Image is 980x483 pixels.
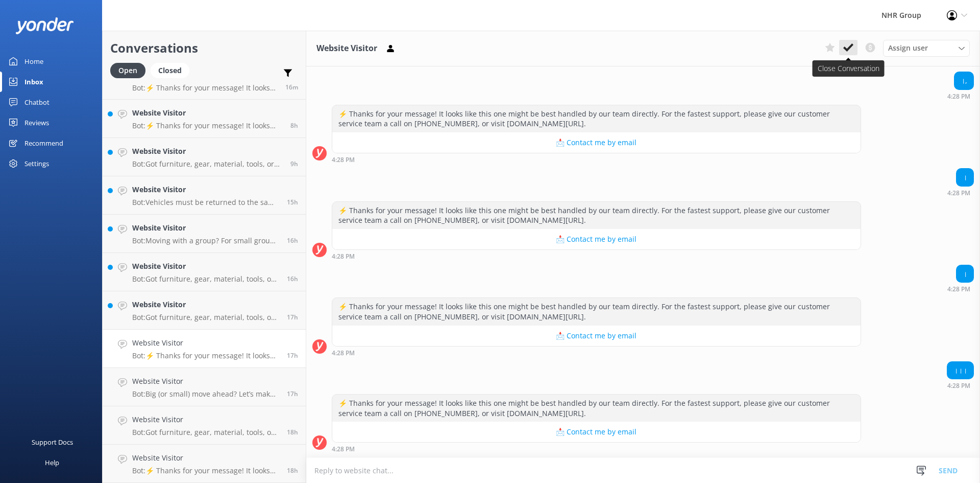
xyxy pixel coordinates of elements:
h4: Website Visitor [132,184,279,195]
img: yonder-white-logo.png [15,17,74,34]
span: Sep 29 2025 01:40am (UTC +13:00) Pacific/Auckland [290,121,298,130]
a: Closed [151,64,194,76]
span: Sep 28 2025 05:35pm (UTC +13:00) Pacific/Auckland [287,236,298,245]
p: Bot: Big (or small) move ahead? Let’s make sure you’ve got the right wheels. Take our quick quiz ... [132,389,279,399]
span: Sep 29 2025 12:55am (UTC +13:00) Pacific/Auckland [290,159,298,168]
strong: 4:28 PM [947,190,970,196]
div: Sep 28 2025 04:28pm (UTC +13:00) Pacific/Auckland [332,349,861,356]
h4: Website Visitor [132,414,279,425]
span: Sep 28 2025 06:30pm (UTC +13:00) Pacific/Auckland [287,198,298,206]
div: ।।। [947,362,973,379]
div: ।, [954,72,973,89]
p: Bot: ⚡ Thanks for your message! It looks like this one might be best handled by our team directly... [132,121,283,130]
p: Bot: ⚡ Thanks for your message! It looks like this one might be best handled by our team directly... [132,83,278,93]
strong: 4:28 PM [332,157,355,163]
div: Sep 28 2025 04:28pm (UTC +13:00) Pacific/Auckland [332,445,861,452]
p: Bot: Got furniture, gear, material, tools, or freight to move? Take our quiz to find the best veh... [132,313,279,322]
p: Bot: Moving with a group? For small groups of 1–5 people, you can enquire about our cars and SUVs... [132,236,279,245]
div: Sep 28 2025 04:28pm (UTC +13:00) Pacific/Auckland [947,93,974,100]
a: Website VisitorBot:Got furniture, gear, material, tools, or freight to move? Take our quiz to fin... [103,253,306,291]
a: Website VisitorBot:⚡ Thanks for your message! It looks like this one might be best handled by our... [103,100,306,138]
a: Website VisitorBot:Big (or small) move ahead? Let’s make sure you’ve got the right wheels. Take o... [103,368,306,406]
p: Bot: ⚡ Thanks for your message! It looks like this one might be best handled by our team directly... [132,466,279,475]
span: Sep 28 2025 04:28pm (UTC +13:00) Pacific/Auckland [287,351,298,360]
div: Assign User [883,40,970,56]
div: ⚡ Thanks for your message! It looks like this one might be best handled by our team directly. For... [332,395,861,422]
div: ⚡ Thanks for your message! It looks like this one might be best handled by our team directly. For... [332,202,861,229]
a: Website VisitorBot:Moving with a group? For small groups of 1–5 people, you can enquire about our... [103,215,306,253]
a: Website VisitorBot:Got furniture, gear, material, tools, or freight to move? Take our quiz to fin... [103,138,306,176]
a: Website VisitorBot:⚡ Thanks for your message! It looks like this one might be best handled by our... [103,330,306,368]
h4: Website Visitor [132,146,283,157]
p: Bot: Got furniture, gear, material, tools, or freight to move? Take our quiz to find the best veh... [132,159,283,169]
strong: 4:28 PM [947,94,970,100]
span: Sep 28 2025 04:16pm (UTC +13:00) Pacific/Auckland [287,389,298,398]
h4: Website Visitor [132,107,283,119]
strong: 4:28 PM [947,383,970,389]
div: Sep 28 2025 04:28pm (UTC +13:00) Pacific/Auckland [332,156,861,163]
div: Open [110,63,145,78]
div: Reviews [24,112,49,133]
span: Sep 28 2025 04:56pm (UTC +13:00) Pacific/Auckland [287,313,298,321]
strong: 4:27 PM [332,60,355,66]
div: Sep 28 2025 04:27pm (UTC +13:00) Pacific/Auckland [332,59,861,66]
div: Sep 28 2025 04:28pm (UTC +13:00) Pacific/Auckland [947,189,974,196]
div: । [957,265,973,283]
h4: Website Visitor [132,376,279,387]
span: Assign user [888,42,928,54]
a: Website VisitorBot:Got furniture, gear, material, tools, or freight to move? Take our quiz to fin... [103,291,306,330]
h4: Website Visitor [132,299,279,310]
div: ⚡ Thanks for your message! It looks like this one might be best handled by our team directly. For... [332,105,861,132]
h4: Website Visitor [132,222,279,234]
strong: 4:28 PM [332,350,355,356]
div: Sep 28 2025 04:28pm (UTC +13:00) Pacific/Auckland [947,285,974,292]
span: Sep 28 2025 05:10pm (UTC +13:00) Pacific/Auckland [287,274,298,283]
p: Bot: Got furniture, gear, material, tools, or freight to move? Take our quiz to find the best veh... [132,274,279,284]
button: 📩 Contact me by email [332,422,861,442]
span: Sep 28 2025 03:57pm (UTC +13:00) Pacific/Auckland [287,428,298,436]
button: 📩 Contact me by email [332,132,861,153]
strong: 4:28 PM [332,446,355,452]
p: Bot: ⚡ Thanks for your message! It looks like this one might be best handled by our team directly... [132,351,279,360]
h2: Conversations [110,38,298,58]
p: Bot: Vehicles must be returned to the same location they were picked up from, as we typically don... [132,198,279,207]
span: Sep 28 2025 03:29pm (UTC +13:00) Pacific/Auckland [287,466,298,475]
button: 📩 Contact me by email [332,326,861,346]
a: Open [110,64,151,76]
a: Website VisitorBot:⚡ Thanks for your message! It looks like this one might be best handled by our... [103,445,306,483]
div: Sep 28 2025 04:28pm (UTC +13:00) Pacific/Auckland [332,252,861,260]
div: Recommend [24,133,63,153]
a: Website VisitorBot:Got furniture, gear, material, tools, or freight to move? Take our quiz to fin... [103,406,306,445]
h4: Website Visitor [132,337,279,349]
strong: 4:28 PM [947,286,970,292]
h3: Website Visitor [316,42,377,55]
div: Settings [24,153,49,174]
div: Inbox [24,72,43,92]
a: Website VisitorBot:Vehicles must be returned to the same location they were picked up from, as we... [103,176,306,215]
div: Chatbot [24,92,50,112]
div: Sep 28 2025 04:28pm (UTC +13:00) Pacific/Auckland [947,382,974,389]
div: Help [45,452,59,473]
button: 📩 Contact me by email [332,229,861,249]
h4: Website Visitor [132,261,279,272]
div: । [957,169,973,186]
span: Sep 29 2025 09:45am (UTC +13:00) Pacific/Auckland [285,83,298,91]
div: ⚡ Thanks for your message! It looks like this one might be best handled by our team directly. For... [332,298,861,325]
h4: Website Visitor [132,452,279,464]
p: Bot: Got furniture, gear, material, tools, or freight to move? Take our quiz to find the best veh... [132,428,279,437]
div: Closed [151,63,189,78]
div: Home [24,51,43,72]
div: Support Docs [32,432,73,452]
strong: 4:28 PM [332,254,355,260]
